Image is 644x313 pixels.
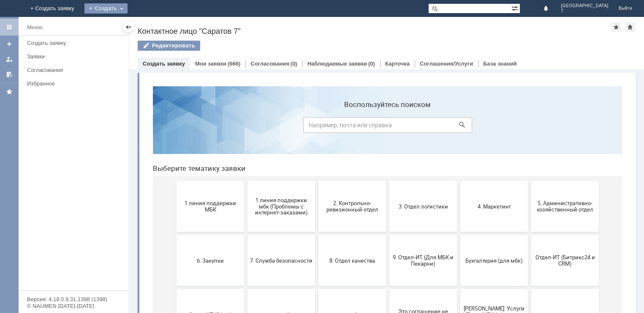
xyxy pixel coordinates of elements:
[3,37,16,51] a: Создать заявку
[314,210,382,261] button: [PERSON_NAME]. Услуги ИТ для МБК (оформляет L1)
[27,303,120,309] div: © NAUMEN [DATE]-[DATE]
[33,121,95,133] span: 1 линия поддержки МБК
[317,124,379,130] span: 4. Маркетинг
[30,156,98,206] button: 6. Закупки
[625,22,635,32] div: Сделать домашней страницей
[388,175,450,187] span: Отдел-ИТ (Битрикс24 и CRM)
[246,124,308,130] span: 3. Отдел логистики
[104,117,166,136] span: 1 линия поддержки мбк (Проблемы с интернет-заказами)
[7,85,476,93] header: Выберите тематику заявки
[33,232,95,238] span: Отдел-ИТ (Офис)
[175,232,237,238] span: Франчайзинг
[195,60,226,67] a: Мои заявки
[172,156,240,206] button: 8. Отдел качества
[314,102,382,152] button: 4. Маркетинг
[483,60,516,67] a: База знаний
[511,4,520,12] span: Расширенный поиск
[101,210,169,261] button: Финансовый отдел
[27,67,123,73] div: Согласования
[24,63,127,77] a: Согласования
[24,36,127,49] a: Создать заявку
[138,27,611,36] div: Контактное лицо "Саратов 7"
[27,53,123,60] div: Заявки
[561,3,609,8] span: [GEOGRAPHIC_DATA]
[291,60,297,67] div: (0)
[27,297,120,302] div: Версия: 4.18.0.9.31.1398 (1398)
[561,8,609,14] span: 7
[420,60,473,67] a: Соглашения/Услуги
[385,210,453,261] button: не актуален
[27,80,114,87] div: Избранное
[104,232,166,238] span: Финансовый отдел
[175,178,237,184] span: 8. Отдел качества
[317,225,379,244] span: [PERSON_NAME]. Услуги ИТ для МБК (оформляет L1)
[30,210,98,261] button: Отдел-ИТ (Офис)
[385,156,453,206] button: Отдел-ИТ (Битрикс24 и CRM)
[101,156,169,206] button: 7. Служба безопасности
[388,232,450,238] span: не актуален
[317,178,379,184] span: Бухгалтерия (для мбк)
[157,21,326,29] label: Воспользуйтесь поиском
[30,102,98,152] button: 1 линия поддержки МБК
[3,68,16,81] a: Мои согласования
[385,102,453,152] button: 5. Административно-хозяйственный отдел
[84,3,128,14] div: Создать
[27,22,43,33] div: Меню
[243,156,311,206] button: 9. Отдел-ИТ (Для МБК и Пекарни)
[24,50,127,63] a: Заявки
[246,175,308,187] span: 9. Отдел-ИТ (Для МБК и Пекарни)
[388,121,450,133] span: 5. Административно-хозяйственный отдел
[250,60,289,67] a: Согласования
[33,178,95,184] span: 6. Закупки
[385,60,410,67] a: Карточка
[172,102,240,152] button: 2. Контрольно-ревизионный отдел
[172,210,240,261] button: Франчайзинг
[243,102,311,152] button: 3. Отдел логистики
[611,22,621,32] div: Добавить в избранное
[228,60,240,67] div: (666)
[368,60,375,67] div: (0)
[123,22,133,32] div: Скрыть меню
[175,121,237,133] span: 2. Контрольно-ревизионный отдел
[243,210,311,261] button: Это соглашение не активно!
[157,38,326,53] input: Например, почта или справка
[314,156,382,206] button: Бухгалтерия (для мбк)
[307,60,367,67] a: Наблюдаемые заявки
[27,40,123,46] div: Создать заявку
[246,229,308,242] span: Это соглашение не активно!
[104,178,166,184] span: 7. Служба безопасности
[101,102,169,152] button: 1 линия поддержки мбк (Проблемы с интернет-заказами)
[3,52,16,66] a: Мои заявки
[143,60,185,67] a: Создать заявку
